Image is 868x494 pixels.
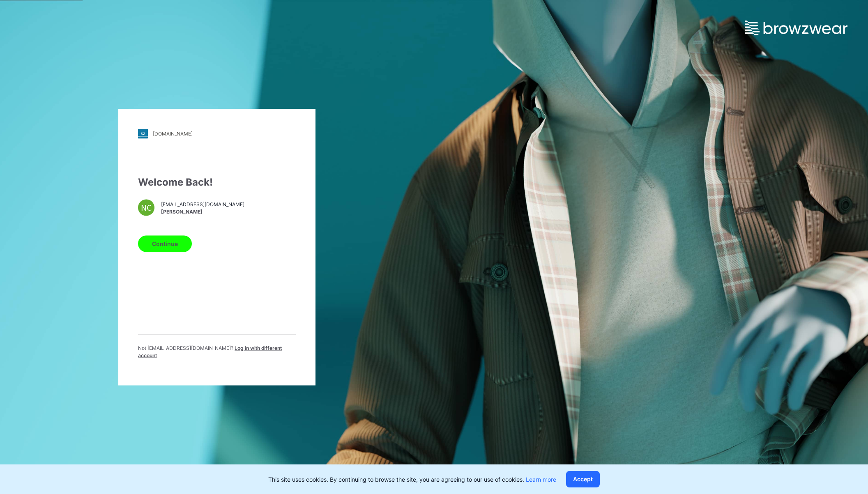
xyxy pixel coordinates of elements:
[161,208,244,216] span: [PERSON_NAME]
[138,344,296,359] p: Not [EMAIL_ADDRESS][DOMAIN_NAME] ?
[138,129,296,138] a: [DOMAIN_NAME]
[745,21,847,35] img: browzwear-logo.e42bd6dac1945053ebaf764b6aa21510.svg
[153,131,193,137] div: [DOMAIN_NAME]
[268,475,556,484] p: This site uses cookies. By continuing to browse the site, you are agreeing to our use of cookies.
[138,235,192,252] button: Continue
[566,471,600,487] button: Accept
[526,476,556,483] a: Learn more
[138,175,296,189] div: Welcome Back!
[138,199,154,216] div: NC
[138,129,148,138] img: stylezone-logo.562084cfcfab977791bfbf7441f1a819.svg
[161,201,244,208] span: [EMAIL_ADDRESS][DOMAIN_NAME]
